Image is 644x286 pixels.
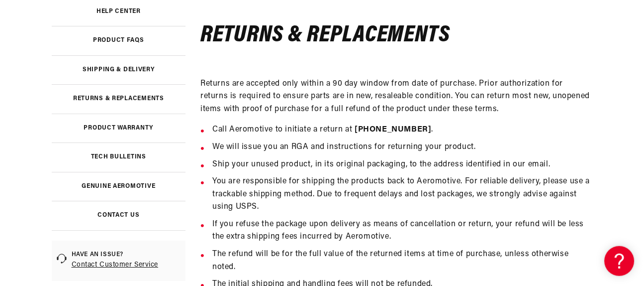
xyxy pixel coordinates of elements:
[73,96,164,102] h3: Returns & Replacements
[52,84,186,114] a: Returns & Replacements
[52,143,186,172] a: Tech Bulletins
[91,154,146,160] h3: Tech Bulletins
[52,172,186,201] a: Genuine Aeromotive
[52,55,186,85] a: Shipping & Delivery
[72,259,181,271] a: Contact Customer Service
[82,184,155,189] h3: Genuine Aeromotive
[212,124,593,137] li: Call Aeromotive to initiate a return at .
[52,201,186,230] a: Contact Us
[212,248,593,274] li: The refund will be for the full value of the returned items at time of purchase, unless otherwise...
[96,9,141,14] h3: Help Center
[212,218,593,244] li: If you refuse the package upon delivery as means of cancellation or return, your refund will be l...
[212,175,593,214] li: You are responsible for shipping the products back to Aeromotive. For reliable delivery, please u...
[52,26,186,55] a: Product FAQs
[97,213,139,218] h3: Contact Us
[212,141,593,154] li: We will issue you an RGA and instructions for returning your product.
[84,126,153,131] h3: Product Warranty
[83,67,155,73] h3: Shipping & Delivery
[212,158,593,171] li: Ship your unused product, in its original packaging, to the address identified in our email.
[93,38,144,43] h3: Product FAQs
[355,126,431,134] a: [PHONE_NUMBER]
[72,251,181,259] span: Have an issue?
[52,114,186,143] a: Product Warranty
[200,78,593,116] p: Returns are accepted only within a 90 day window from date of purchase. Prior authorization for r...
[200,25,593,46] h4: Returns & Replacements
